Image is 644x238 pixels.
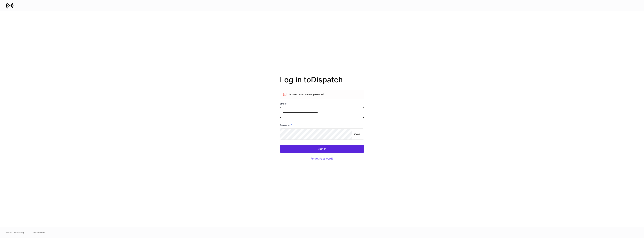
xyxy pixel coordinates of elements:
div: Forgot Password? [311,157,333,160]
button: Forgot Password? [306,154,338,163]
span: © 2025 OneAdvisory [6,231,24,234]
button: Sign In [280,145,364,153]
h2: Log in to Dispatch [280,75,364,90]
h6: Email [280,102,287,105]
div: Sign In [318,148,326,150]
div: Incorrect username or password [289,91,323,98]
p: show [353,132,360,136]
a: Data Disclaimer [32,231,46,234]
h6: Password [280,123,292,127]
